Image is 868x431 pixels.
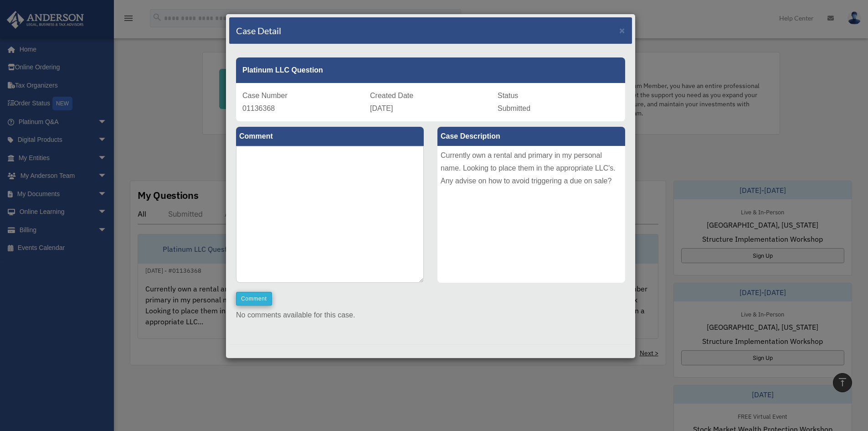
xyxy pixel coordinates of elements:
[437,127,625,146] label: Case Description
[370,104,393,112] span: [DATE]
[236,127,424,146] label: Comment
[498,104,530,112] span: Submitted
[236,309,625,322] p: No comments available for this case.
[236,57,625,83] div: Platinum LLC Question
[242,104,275,112] span: 01136368
[370,92,413,99] span: Created Date
[236,292,272,306] button: Comment
[437,146,625,283] div: Currently own a rental and primary in my personal name. Looking to place them in the appropriate ...
[619,25,625,36] span: ×
[619,26,625,35] button: Close
[236,24,281,37] h4: Case Detail
[498,92,518,99] span: Status
[242,92,288,99] span: Case Number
